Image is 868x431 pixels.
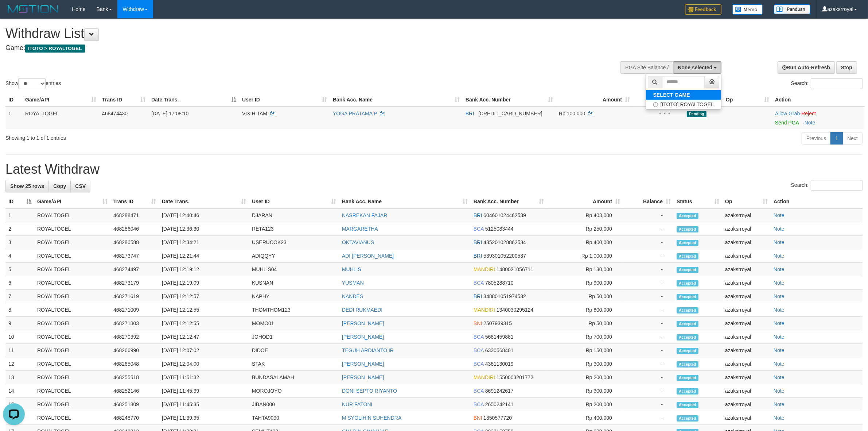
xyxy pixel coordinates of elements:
[5,371,34,384] td: 13
[771,195,863,208] th: Action
[249,344,339,357] td: DIDOE
[159,222,249,236] td: [DATE] 12:36:30
[5,131,356,142] div: Showing 1 to 1 of 1 entries
[110,303,159,317] td: 468271009
[722,344,771,357] td: azaksrroyal
[623,195,674,208] th: Balance: activate to sort column ascending
[673,61,721,74] button: None selected
[547,263,623,276] td: Rp 130,000
[623,222,674,236] td: -
[5,208,34,222] td: 1
[722,236,771,249] td: azaksrroyal
[811,180,863,191] input: Search:
[159,344,249,357] td: [DATE] 12:07:02
[547,208,623,222] td: Rp 403,000
[677,415,698,422] span: Accepted
[34,398,110,411] td: ROYALTOGEL
[159,208,249,222] td: [DATE] 12:40:46
[110,357,159,371] td: 468265048
[342,320,384,326] a: [PERSON_NAME]
[842,132,863,145] a: Next
[653,92,690,98] b: SELECT GAME
[342,334,384,340] a: [PERSON_NAME]
[474,320,482,326] span: BNI
[774,415,785,421] a: Note
[620,61,673,74] div: PGA Site Balance /
[110,290,159,303] td: 468271619
[474,226,484,232] span: BCA
[633,93,684,107] th: Balance
[342,239,374,245] a: OKTAVIANUS
[474,212,482,218] span: BRI
[5,344,34,357] td: 11
[159,303,249,317] td: [DATE] 12:12:55
[342,293,363,299] a: NANDES
[674,195,722,208] th: Status: activate to sort column ascending
[249,384,339,398] td: MOROJOYO
[110,371,159,384] td: 468255518
[623,398,674,411] td: -
[687,111,707,117] span: Pending
[623,276,674,290] td: -
[677,348,698,354] span: Accepted
[34,411,110,425] td: ROYALTOGEL
[342,307,382,313] a: DEDI RUKMAEDI
[34,263,110,276] td: ROYALTOGEL
[774,401,785,407] a: Note
[159,317,249,330] td: [DATE] 12:12:55
[34,276,110,290] td: ROYALTOGEL
[159,290,249,303] td: [DATE] 12:12:57
[811,78,863,89] input: Search:
[722,195,771,208] th: Op: activate to sort column ascending
[34,330,110,344] td: ROYALTOGEL
[547,276,623,290] td: Rp 900,000
[485,361,514,367] span: Copy 4361130019 to clipboard
[677,361,698,367] span: Accepted
[342,266,361,272] a: MUHLIS
[623,263,674,276] td: -
[623,371,674,384] td: -
[677,253,698,259] span: Accepted
[677,321,698,327] span: Accepted
[249,208,339,222] td: DJARAN
[5,384,34,398] td: 14
[48,180,71,192] a: Copy
[5,330,34,344] td: 10
[5,45,571,52] h4: Game:
[774,374,785,380] a: Note
[775,120,799,126] a: Send PGA
[805,120,816,126] a: Note
[722,384,771,398] td: azaksrroyal
[5,249,34,263] td: 4
[774,266,785,272] a: Note
[342,212,387,218] a: NASREKAN FAJAR
[830,132,843,145] a: 1
[342,374,384,380] a: [PERSON_NAME]
[249,263,339,276] td: MUHLIS04
[474,361,484,367] span: BCA
[110,249,159,263] td: 468273747
[791,78,863,89] label: Search:
[34,222,110,236] td: ROYALTOGEL
[75,183,86,189] span: CSV
[249,222,339,236] td: RETA123
[110,384,159,398] td: 468252146
[722,276,771,290] td: azaksrroyal
[722,303,771,317] td: azaksrroyal
[5,107,22,129] td: 1
[249,303,339,317] td: THOMTHOM123
[110,276,159,290] td: 468273179
[547,195,623,208] th: Amount: activate to sort column ascending
[474,347,484,353] span: BCA
[547,303,623,317] td: Rp 800,000
[774,334,785,340] a: Note
[547,236,623,249] td: Rp 400,000
[5,276,34,290] td: 6
[22,93,99,107] th: Game/API: activate to sort column ascending
[148,93,239,107] th: Date Trans.: activate to sort column descending
[474,307,495,313] span: MANDIRI
[474,374,495,380] span: MANDIRI
[677,240,698,246] span: Accepted
[556,93,633,107] th: Amount: activate to sort column ascending
[485,347,514,353] span: Copy 6330568401 to clipboard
